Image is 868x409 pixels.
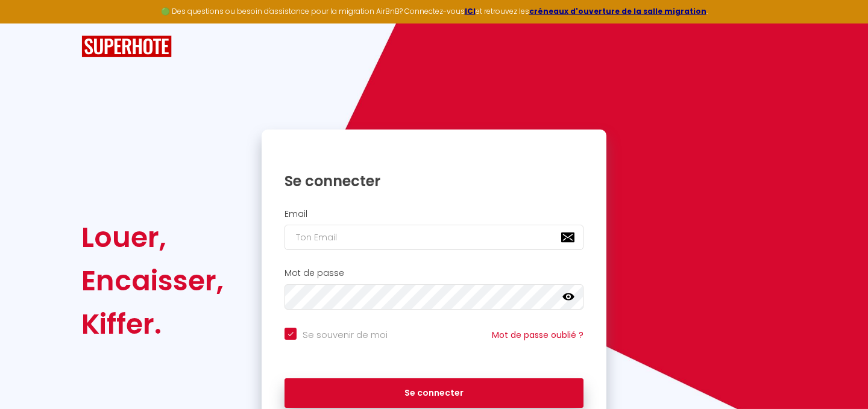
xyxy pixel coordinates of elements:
[465,6,476,16] a: ICI
[529,6,706,16] a: créneaux d'ouverture de la salle migration
[285,268,583,278] h2: Mot de passe
[492,329,583,341] a: Mot de passe oublié ?
[81,259,224,302] div: Encaisser,
[81,36,172,58] img: SuperHote logo
[285,225,583,250] input: Ton Email
[81,302,224,346] div: Kiffer.
[285,209,583,219] h2: Email
[285,172,583,190] h1: Se connecter
[285,378,583,408] button: Se connecter
[81,216,224,259] div: Louer,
